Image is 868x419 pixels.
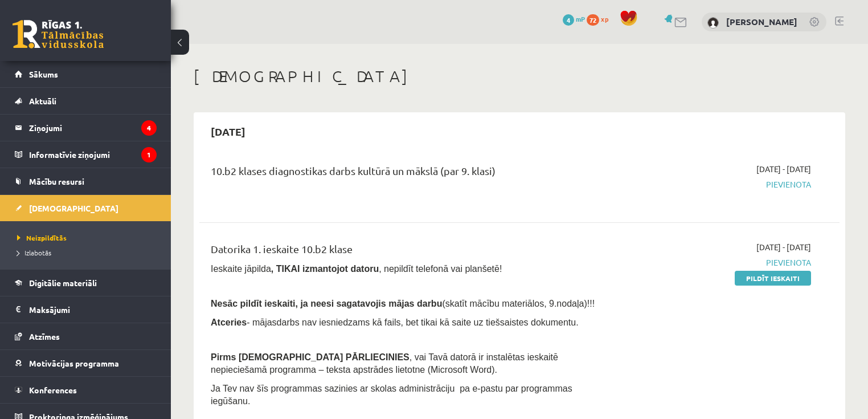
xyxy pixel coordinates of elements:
legend: Maksājumi [29,296,157,323]
h1: [DEMOGRAPHIC_DATA] [194,67,845,86]
span: Digitālie materiāli [29,278,97,288]
b: , TIKAI izmantojot datoru [271,264,379,274]
span: xp [601,14,608,23]
span: Konferences [29,385,77,395]
b: Atceries [211,318,247,327]
span: Ja Tev nav šīs programmas sazinies ar skolas administrāciju pa e-pastu par programmas iegūšanu. [211,384,572,406]
a: Motivācijas programma [15,350,157,376]
a: Informatīvie ziņojumi1 [15,141,157,168]
a: 72 xp [587,14,614,23]
span: Motivācijas programma [29,358,119,368]
a: Rīgas 1. Tālmācības vidusskola [13,20,104,48]
a: 4 mP [563,14,585,23]
a: Konferences [15,377,157,403]
a: Pildīt ieskaiti [735,271,811,286]
span: 72 [587,14,599,26]
span: Aktuāli [29,96,56,106]
span: Sākums [29,69,58,79]
a: [PERSON_NAME] [726,16,797,27]
span: Pievienota [623,178,811,190]
a: [DEMOGRAPHIC_DATA] [15,195,157,221]
span: Ieskaite jāpilda , nepildīt telefonā vai planšetē! [211,264,502,274]
span: [DEMOGRAPHIC_DATA] [29,203,118,213]
span: , vai Tavā datorā ir instalētas ieskaitē nepieciešamā programma – teksta apstrādes lietotne (Micr... [211,352,558,375]
a: Atzīmes [15,323,157,349]
a: Sākums [15,61,157,87]
span: [DATE] - [DATE] [756,241,811,253]
a: Aktuāli [15,88,157,114]
span: - mājasdarbs nav iesniedzams kā fails, bet tikai kā saite uz tiešsaistes dokumentu. [211,318,579,327]
a: Mācību resursi [15,168,157,194]
span: Nesāc pildīt ieskaiti, ja neesi sagatavojis mājas darbu [211,299,442,308]
span: Pievienota [623,257,811,269]
span: [DATE] - [DATE] [756,163,811,175]
span: 4 [563,14,574,26]
span: Izlabotās [17,248,51,257]
i: 1 [141,147,157,162]
div: 10.b2 klases diagnostikas darbs kultūrā un mākslā (par 9. klasi) [211,163,605,184]
h2: [DATE] [199,118,257,145]
a: Maksājumi [15,296,157,323]
span: Atzīmes [29,331,60,341]
div: Datorika 1. ieskaite 10.b2 klase [211,241,605,262]
a: Izlabotās [17,247,159,258]
span: Pirms [DEMOGRAPHIC_DATA] PĀRLIECINIES [211,352,410,362]
a: Neizpildītās [17,233,159,243]
i: 4 [141,120,157,136]
legend: Ziņojumi [29,115,157,141]
span: mP [576,14,585,23]
a: Ziņojumi4 [15,115,157,141]
span: Neizpildītās [17,233,67,242]
span: Mācību resursi [29,176,84,186]
span: (skatīt mācību materiālos, 9.nodaļa)!!! [442,299,595,308]
a: Digitālie materiāli [15,270,157,296]
legend: Informatīvie ziņojumi [29,141,157,168]
img: Elizabete Miķelsone [707,17,719,29]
